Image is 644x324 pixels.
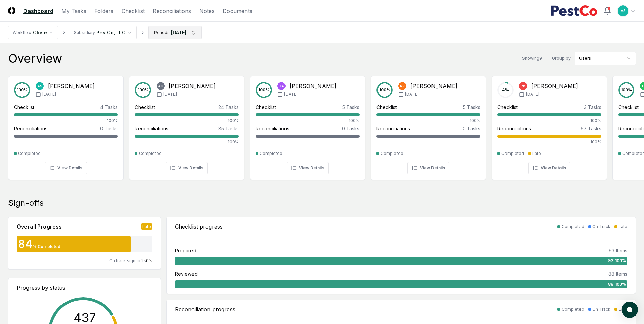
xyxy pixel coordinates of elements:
div: 93 Items [609,247,627,254]
a: 100%RV[PERSON_NAME][DATE]Checklist5 Tasks100%Reconciliations0 TasksCompletedView Details [371,71,486,180]
span: DA [279,84,284,89]
div: 100% [497,118,601,124]
div: Overview [8,52,62,65]
div: Checklist progress [175,222,223,231]
div: Subsidiary [74,30,95,36]
button: View Details [528,162,570,174]
div: Completed [381,150,403,157]
div: 4 Tasks [100,104,118,111]
a: Checklist progressCompletedOn TrackLatePrepared93 Items93|100%Reviewed88 Items88|100% [166,217,636,294]
div: Overall Progress [17,222,62,231]
span: AS [621,8,625,13]
a: Dashboard [23,7,53,15]
button: View Details [407,162,449,174]
div: Late [141,223,152,230]
div: 0 Tasks [463,125,480,132]
button: Periods[DATE] [148,26,202,39]
div: 100% [14,118,118,124]
div: 100% [256,118,360,124]
div: 0 Tasks [342,125,360,132]
div: On Track [592,306,610,312]
span: On track sign-offs [109,258,146,263]
div: 100% [135,139,239,145]
span: [DATE] [526,91,539,97]
div: 24 Tasks [218,104,239,111]
div: Showing 9 [522,55,542,61]
div: Checklist [497,104,518,111]
button: View Details [166,162,208,174]
div: Checklist [618,104,639,111]
div: [PERSON_NAME] [410,82,457,90]
span: 0 % [146,258,152,263]
a: Reconciliations [153,7,191,15]
div: Completed [501,150,524,157]
div: On Track [592,223,610,230]
div: Prepared [175,247,196,254]
a: 100%DA[PERSON_NAME][DATE]Checklist5 Tasks100%Reconciliations0 TasksCompletedView Details [250,71,365,180]
a: 4%RK[PERSON_NAME][DATE]Checklist3 Tasks100%Reconciliations67 Tasks100%CompletedLateView Details [492,71,607,180]
span: AS [37,84,42,89]
div: 3 Tasks [584,104,601,111]
span: RK [521,84,526,89]
div: 0 Tasks [100,125,118,132]
div: Completed [562,223,584,230]
div: 5 Tasks [342,104,360,111]
div: Reconciliation progress [175,305,235,313]
span: 93 | 100 % [608,258,626,264]
div: [PERSON_NAME] [48,82,95,90]
div: [PERSON_NAME] [290,82,336,90]
div: Checklist [376,104,397,111]
span: 88 | 100 % [608,281,626,287]
div: Reconciliations [256,125,289,132]
div: Late [619,223,627,230]
div: Reviewed [175,270,198,277]
div: 84 [17,239,33,250]
img: PestCo logo [551,5,598,16]
div: % Completed [33,244,60,250]
div: Completed [18,150,41,157]
a: Documents [223,7,252,15]
div: | [546,55,548,62]
div: Checklist [256,104,276,111]
button: atlas-launcher [622,302,638,318]
div: Completed [260,150,282,157]
div: Late [619,306,627,312]
button: AS [617,5,629,17]
div: [PERSON_NAME] [531,82,578,90]
div: Reconciliations [135,125,168,132]
a: Folders [94,7,113,15]
a: Notes [199,7,215,15]
div: 100% [135,118,239,124]
span: [DATE] [405,91,419,97]
div: Workflow [13,30,32,36]
span: [DATE] [284,91,298,97]
div: Late [532,150,541,157]
div: Periods [154,30,170,36]
span: RV [400,84,405,89]
button: View Details [287,162,329,174]
div: 67 Tasks [581,125,601,132]
div: Progress by status [17,284,152,292]
div: 85 Tasks [218,125,239,132]
a: Checklist [122,7,145,15]
button: View Details [45,162,87,174]
a: 100%AS[PERSON_NAME][DATE]Checklist4 Tasks100%Reconciliations0 TasksCompletedView Details [8,71,124,180]
div: 100% [497,139,601,145]
div: Reconciliations [497,125,531,132]
div: 5 Tasks [463,104,480,111]
a: My Tasks [61,7,86,15]
div: 88 Items [608,270,627,277]
img: Logo [8,7,15,14]
div: Checklist [135,104,155,111]
div: [DATE] [171,29,186,36]
label: Group by [552,56,571,60]
nav: breadcrumb [8,26,202,39]
span: AG [158,84,163,89]
span: [DATE] [42,91,56,97]
div: 100% [376,118,480,124]
div: Completed [139,150,162,157]
div: [PERSON_NAME] [169,82,216,90]
div: Reconciliations [14,125,48,132]
div: Checklist [14,104,34,111]
div: Sign-offs [8,198,636,209]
